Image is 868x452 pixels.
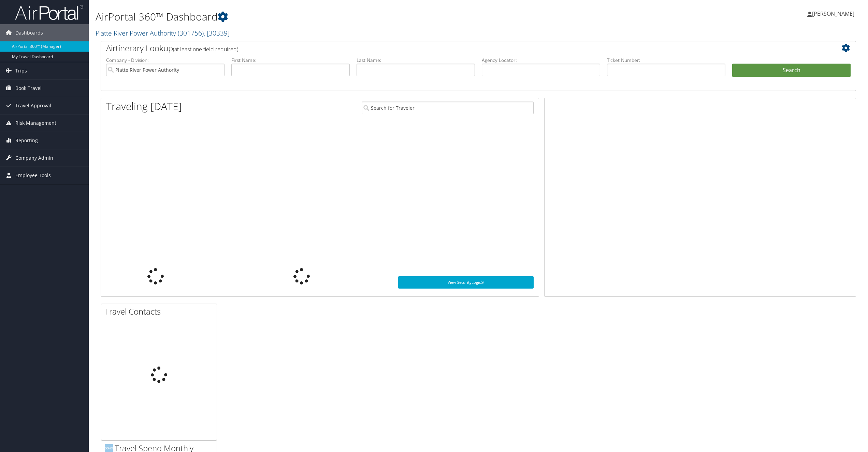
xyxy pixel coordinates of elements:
h1: Traveling [DATE] [106,99,182,114]
span: Employee Tools [15,167,51,184]
span: Travel Approval [15,97,51,114]
span: ( 301756 ) [178,28,204,38]
label: Ticket Number: [607,57,725,64]
span: (at least one field required) [173,45,238,53]
input: Search for Traveler [362,102,534,114]
span: Reporting [15,132,38,149]
span: Dashboards [15,24,43,41]
label: First Name: [231,57,350,64]
span: Company Admin [15,149,53,167]
h2: Travel Contacts [105,306,217,317]
span: Risk Management [15,115,56,132]
h2: Airtinerary Lookup [106,42,788,54]
span: , [ 30339 ] [204,28,230,38]
a: [PERSON_NAME] [807,3,861,24]
span: Trips [15,62,27,79]
span: Book Travel [15,80,42,97]
a: Platte River Power Authority [96,28,230,38]
label: Last Name: [357,57,475,64]
h1: AirPortal 360™ Dashboard [96,10,606,24]
label: Agency Locator: [482,57,600,64]
a: View SecurityLogic® [398,276,534,289]
button: Search [732,64,851,77]
img: airportal-logo.png [15,4,83,21]
label: Company - Division: [106,57,225,64]
span: [PERSON_NAME] [812,10,854,17]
